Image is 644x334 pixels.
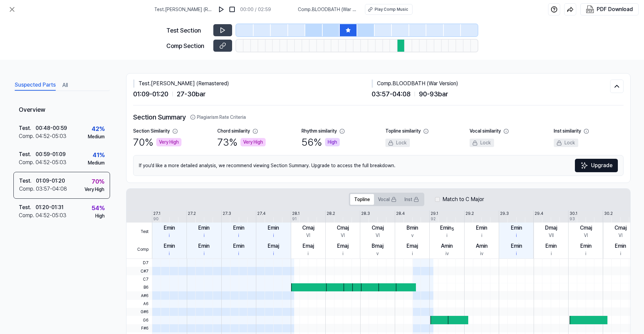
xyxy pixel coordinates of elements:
div: 00:48 - 00:59 [36,124,67,132]
div: Emin [511,224,522,232]
div: Cmaj [302,224,314,232]
span: 27 - 30 bar [177,89,206,99]
div: Emin [545,242,557,250]
div: 29.4 [535,210,543,217]
div: i [204,232,205,239]
div: 00:00 / 02:59 [240,6,271,13]
span: B6 [126,283,152,291]
div: Very High [156,138,181,146]
div: i [238,250,239,257]
div: Emin [268,224,279,232]
img: help [551,6,557,13]
button: Inst [400,194,423,205]
div: Lock [554,139,578,147]
button: Vocal [374,194,400,205]
button: All [62,80,68,91]
img: share [567,6,574,13]
div: Emaj [407,242,418,250]
div: i [585,250,586,257]
div: 29.3 [500,210,509,217]
button: Topline [350,194,374,205]
div: i [481,232,482,239]
div: 90 [153,216,159,222]
span: 90 - 93 bar [419,89,448,99]
h2: Section Summary [133,112,624,122]
div: 01:09 - 01:20 [36,177,65,185]
span: G6 [126,316,152,324]
button: Play Comp Music [365,4,413,15]
span: 01:09 - 01:20 [133,89,168,99]
div: Emin [198,224,210,232]
span: G#6 [126,308,152,316]
div: 01:20 - 01:31 [36,203,63,211]
div: Dmaj [545,224,557,232]
div: Emaj [303,242,314,250]
span: C#7 [126,267,152,275]
div: Emin [164,242,175,250]
button: Suspected Parts [15,80,56,91]
div: Topline similarity [385,128,421,135]
div: i [273,250,274,257]
div: Test . [PERSON_NAME] (Remastered) [133,80,372,88]
div: i [342,250,343,257]
button: PDF Download [585,4,634,15]
div: Test Section [166,26,209,35]
div: Chord similarity [217,128,250,135]
div: 30.1 [570,210,577,217]
div: VI [376,232,380,239]
div: i [412,250,413,257]
span: Comp [126,241,152,259]
div: Lock [385,139,410,147]
div: 28.2 [327,210,335,217]
div: 28.1 [292,210,300,217]
div: Test . [19,203,36,211]
img: stop [229,6,235,13]
span: F#6 [126,324,152,332]
a: SparklesUpgrade [575,159,618,172]
img: play [218,6,225,13]
div: Comp . [19,211,36,220]
div: iv [445,250,449,257]
div: 41 % [93,150,105,159]
div: i [308,250,309,257]
div: PDF Download [597,5,633,14]
div: 00:59 - 01:09 [36,150,66,158]
div: 92 [431,216,436,222]
div: Emin [440,224,454,232]
div: Emin [233,242,245,250]
div: Cmaj [337,224,349,232]
div: Comp . [19,158,36,166]
div: 29.1 [431,210,438,217]
div: VI [584,232,588,239]
div: Medium [88,133,105,140]
div: 42 % [92,124,105,133]
div: Comp . BLOODBATH (War Version) [372,80,610,88]
span: 03:57 - 04:08 [372,89,411,99]
label: Match to C Major [442,195,484,203]
div: Cmaj [372,224,384,232]
span: D7 [126,259,152,267]
div: Test . [19,124,36,132]
div: 54 % [92,203,105,212]
div: i [273,232,274,239]
div: 27.4 [257,210,266,217]
div: VI [306,232,310,239]
div: 91 [292,216,297,222]
div: Emin [233,224,245,232]
div: Cmaj [614,224,627,232]
div: i [238,232,239,239]
div: i [169,232,170,239]
div: Emin [615,242,626,250]
div: Play Comp Music [375,6,408,12]
div: i [516,232,517,239]
div: Emin [580,242,592,250]
div: Test . [19,177,36,185]
span: A#6 [126,291,152,299]
div: 04:52 - 05:03 [36,132,66,140]
div: 29.2 [466,210,474,217]
div: Bmaj [372,242,383,250]
div: v [376,250,379,257]
div: Amin [476,242,488,250]
div: High [95,212,105,220]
